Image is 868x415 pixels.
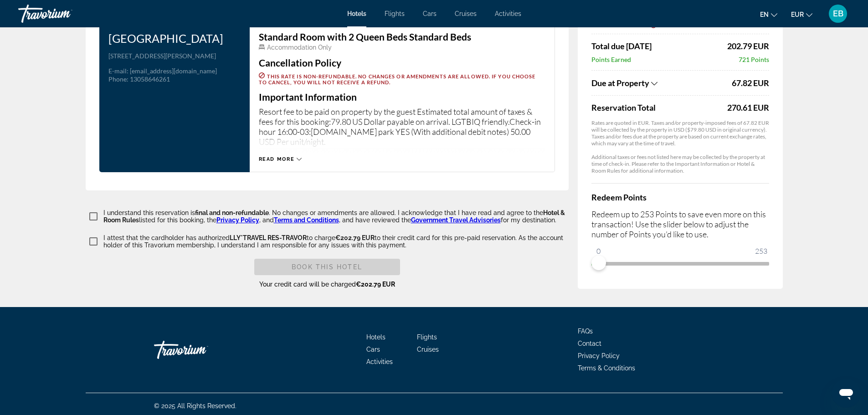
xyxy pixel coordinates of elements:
[108,67,127,75] span: E-mail
[591,256,606,270] span: ngx-slider
[103,209,569,224] p: I understand this reservation is . No changes or amendments are allowed. I acknowledge that I hav...
[650,20,657,29] button: Show Taxes and Fees disclaimer
[385,10,405,17] a: Flights
[578,328,593,335] a: FAQs
[578,340,601,347] a: Contact
[259,73,536,85] span: This rate is non-refundable. No changes or amendments are allowed. If you choose to cancel, you w...
[259,32,545,42] h3: Standard Room with 2 Queen Beds Standard Beds
[591,78,649,88] span: Due at Property
[754,246,769,256] span: 253
[154,336,245,364] a: Travorium
[335,234,375,241] span: €202.79 EUR
[455,10,477,17] a: Cruises
[103,209,565,224] span: Hotel & Room Rules
[127,67,217,75] span: : [EMAIL_ADDRESS][DOMAIN_NAME]
[127,75,170,83] span: : 13058646261
[739,56,769,63] span: 721 Points
[267,44,332,51] span: Accommodation Only
[591,41,652,51] span: Total due [DATE]
[216,216,259,224] a: Privacy Policy
[108,75,127,83] span: Phone
[108,52,241,60] p: [STREET_ADDRESS][PERSON_NAME]
[595,246,602,256] span: 0
[495,10,521,17] a: Activities
[591,56,631,63] span: Points Earned
[108,31,241,45] h3: [GEOGRAPHIC_DATA]
[832,379,861,408] iframe: Bouton de lancement de la fenêtre de messagerie
[356,281,395,288] span: €202.79 EUR
[259,92,545,102] h3: Important Information
[274,216,339,224] a: Terms and Conditions
[18,2,109,26] a: Travorium
[423,10,437,17] a: Cars
[591,262,769,264] ngx-slider: ngx-slider
[591,77,729,88] button: Show Taxes and Fees breakdown
[366,358,393,365] a: Activities
[727,102,769,113] div: 270.61 EUR
[259,107,545,147] p: Resort fee to be paid on property by the guest Estimated total amount of taxes & fees for this bo...
[591,209,769,239] p: Redeem up to 253 Points to save even more on this transaction! Use the slider below to adjust the...
[259,58,545,68] h3: Cancellation Policy
[154,402,236,410] span: © 2025 All Rights Reserved.
[727,41,769,51] span: 202.79 EUR
[591,102,725,113] span: Reservation Total
[230,234,307,241] span: LLY*TRAVEL RES-TRAVOR
[732,78,769,88] span: 67.82 EUR
[578,364,635,372] a: Terms & Conditions
[417,346,439,353] a: Cruises
[195,209,269,216] span: final and non-refundable
[366,346,380,353] a: Cars
[103,234,569,249] p: I attest that the cardholder has authorized to charge to their credit card for this pre-paid rese...
[411,216,501,224] a: Government Travel Advisories
[366,333,385,341] a: Hotels
[760,11,769,18] span: en
[578,352,620,359] a: Privacy Policy
[591,154,769,174] p: Additional taxes or fees not listed here may be collected by the property at time of check-in. Pl...
[791,11,804,18] span: EUR
[259,281,395,288] span: Your credit card will be charged
[591,192,769,202] h4: Redeem Points
[833,9,843,18] span: EB
[347,10,366,17] a: Hotels
[791,8,812,21] button: Change currency
[826,4,850,23] button: User Menu
[760,8,777,21] button: Change language
[591,119,769,147] p: Rates are quoted in EUR. Taxes and/or property-imposed fees of 67.82 EUR will be collected by the...
[259,156,295,162] span: Read more
[417,333,437,341] a: Flights
[259,156,302,163] button: Read more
